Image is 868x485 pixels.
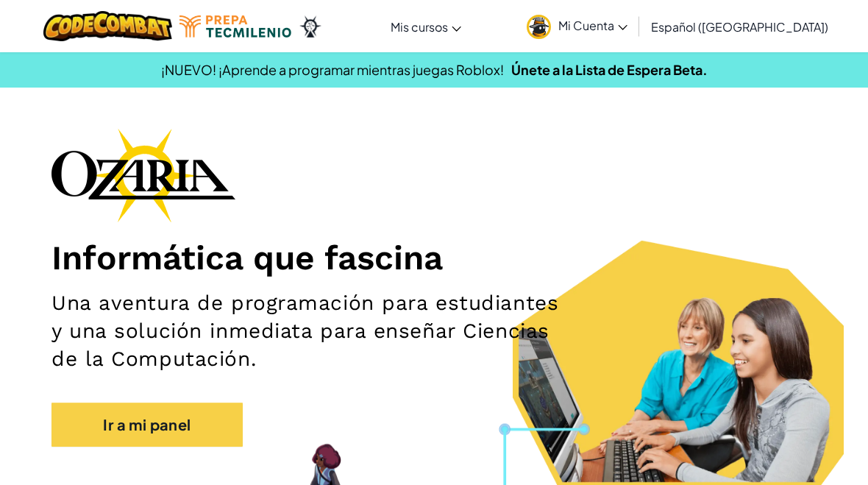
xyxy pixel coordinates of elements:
a: Ir a mi panel [51,403,243,447]
span: Español ([GEOGRAPHIC_DATA]) [651,19,828,35]
a: Mis cursos [383,7,469,46]
h1: Informática que fascina [51,237,817,278]
a: Español ([GEOGRAPHIC_DATA]) [644,7,836,46]
span: Mi Cuenta [558,18,627,33]
span: ¡NUEVO! ¡Aprende a programar mientras juegas Roblox! [161,61,504,78]
a: Mi Cuenta [519,3,635,49]
img: avatar [527,15,551,39]
img: CodeCombat logo [43,11,172,41]
a: Únete a la Lista de Espera Beta. [511,61,708,78]
span: Mis cursos [391,19,448,35]
img: Ozaria [299,15,322,38]
img: Tecmilenio logo [179,15,291,38]
img: Ozaria branding logo [51,128,235,222]
h2: Una aventura de programación para estudiantes y una solución inmediata para enseñar Ciencias de l... [51,289,564,373]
